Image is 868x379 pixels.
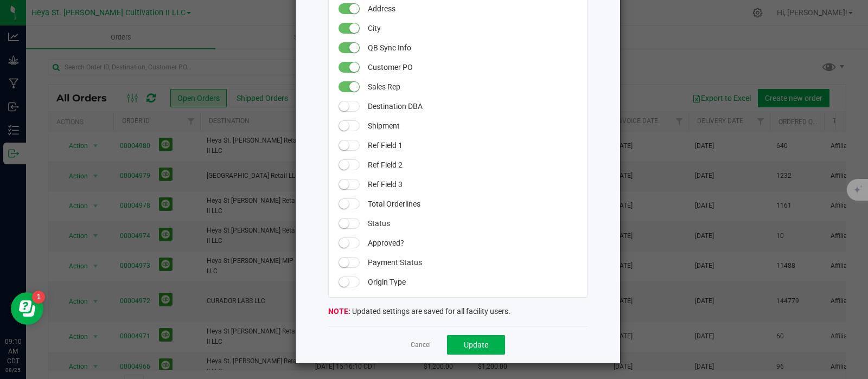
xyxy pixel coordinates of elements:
[11,292,43,325] iframe: Resource center
[464,341,488,349] span: Update
[368,272,576,292] span: Origin Type
[368,194,576,214] span: Total Orderlines
[368,57,576,77] span: Customer PO
[368,253,576,272] span: Payment Status
[368,233,576,253] span: Approved?
[32,291,45,304] iframe: Resource center unread badge
[328,307,510,316] span: Updated settings are saved for all facility users.
[368,38,576,57] span: QB Sync Info
[411,341,431,350] a: Cancel
[368,18,576,38] span: City
[368,136,576,155] span: Ref Field 1
[447,335,505,355] button: Update
[368,155,576,175] span: Ref Field 2
[368,97,576,116] span: Destination DBA
[368,175,576,194] span: Ref Field 3
[368,214,576,233] span: Status
[368,116,576,136] span: Shipment
[368,77,576,97] span: Sales Rep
